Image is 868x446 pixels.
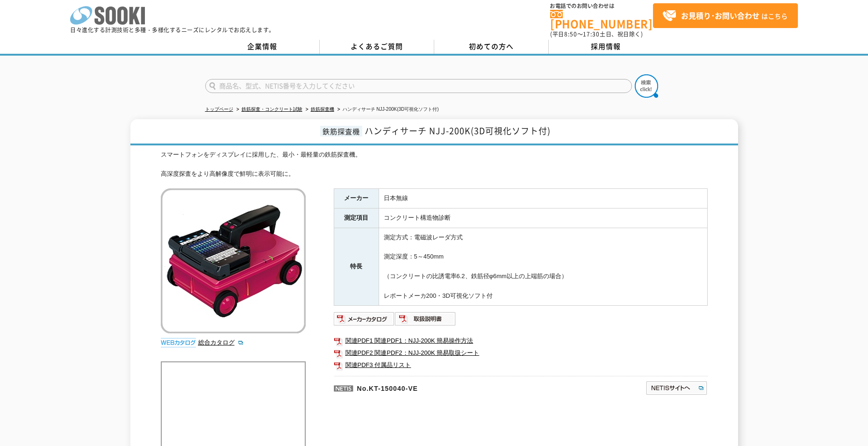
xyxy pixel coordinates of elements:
[334,318,395,325] a: メーカーカタログ
[662,9,788,23] span: はこちら
[334,311,395,326] img: メーカーカタログ
[635,74,658,98] img: btn_search.png
[334,209,379,228] th: 測定項目
[564,30,577,38] span: 8:50
[311,107,334,112] a: 鉄筋探査機
[550,3,653,9] span: お電話でのお問い合わせは
[550,10,653,29] a: [PHONE_NUMBER]
[320,126,362,137] span: 鉄筋探査機
[334,189,379,209] th: メーカー
[70,27,275,33] p: 日々進化する計測技術と多種・多様化するニーズにレンタルでお応えします。
[583,30,600,38] span: 17:30
[205,79,632,93] input: 商品名、型式、NETIS番号を入力してください
[161,338,196,347] img: webカタログ
[334,347,708,359] a: 関連PDF2 関連PDF2：NJJ-200K 簡易取扱シート
[646,381,708,396] img: NETISサイトへ
[205,40,320,54] a: 企業情報
[681,10,760,21] strong: お見積り･お問い合わせ
[469,41,514,51] span: 初めての方へ
[334,228,379,306] th: 特長
[549,40,663,54] a: 採用情報
[379,209,707,228] td: コンクリート構造物診断
[205,107,233,112] a: トップページ
[653,3,798,28] a: お見積り･お問い合わせはこちら
[242,107,302,112] a: 鉄筋探査・コンクリート試験
[161,188,306,333] img: ハンディサーチ NJJ-200K(3D可視化ソフト付)
[395,311,456,326] img: 取扱説明書
[336,105,439,115] li: ハンディサーチ NJJ-200K(3D可視化ソフト付)
[395,318,456,325] a: 取扱説明書
[334,376,555,398] p: No.KT-150040-VE
[320,40,434,54] a: よくあるご質問
[550,30,643,38] span: (平日 ～ 土日、祝日除く)
[379,189,707,209] td: 日本無線
[334,359,708,371] a: 関連PDF3 付属品リスト
[161,150,708,179] div: スマートフォンをディスプレイに採用した、最小・最軽量の鉄筋探査機。 高深度探査をより高解像度で鮮明に表示可能に。
[198,339,244,346] a: 総合カタログ
[434,40,549,54] a: 初めての方へ
[334,335,708,347] a: 関連PDF1 関連PDF1：NJJ-200K 簡易操作方法
[379,228,707,306] td: 測定方式：電磁波レーダ方式 測定深度：5～450mm （コンクリートの比誘電率6.2、鉄筋径φ6mm以上の上端筋の場合） レポートメーカ200・3D可視化ソフト付
[365,124,551,137] span: ハンディサーチ NJJ-200K(3D可視化ソフト付)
